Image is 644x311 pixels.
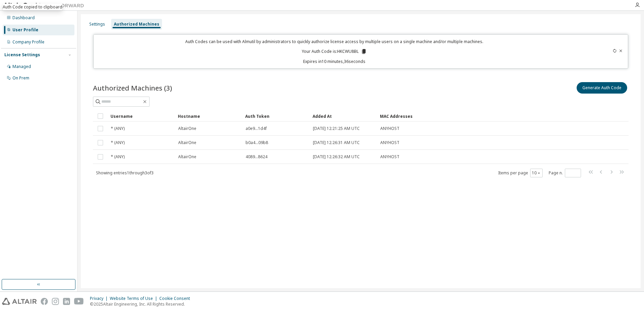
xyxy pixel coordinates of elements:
span: AltairOne [178,154,196,160]
img: instagram.svg [52,298,59,305]
button: Generate Auth Code [577,82,627,94]
div: License Settings [4,52,40,58]
div: Auth Code copied to clipboard [3,4,62,10]
span: * (ANY) [111,140,125,145]
span: b0a4...09b8 [246,140,268,145]
span: ANYHOST [380,154,399,160]
div: Settings [89,22,105,27]
div: MAC Addresses [380,111,558,122]
div: Authorized Machines [114,22,159,27]
div: Cookie Consent [159,296,194,301]
span: AltairOne [178,140,196,145]
span: Page n. [549,169,581,177]
div: Managed [12,64,31,69]
div: Username [110,111,172,122]
div: Privacy [90,296,110,301]
div: User Profile [12,27,38,33]
span: AltairOne [178,126,196,131]
img: linkedin.svg [63,298,70,305]
span: [DATE] 12:21:25 AM UTC [313,126,360,131]
img: youtube.svg [74,298,84,305]
p: © 2025 Altair Engineering, Inc. All Rights Reserved. [90,301,194,307]
span: * (ANY) [111,154,125,160]
p: Auth Codes can be used with Almutil by administrators to quickly authorize license access by mult... [98,39,572,44]
span: ANYHOST [380,140,399,145]
span: 4089...8624 [246,154,267,160]
button: 10 [532,170,541,176]
div: On Prem [12,75,29,81]
div: Website Terms of Use [110,296,159,301]
span: * (ANY) [111,126,125,131]
div: Hostname [178,111,240,122]
img: Altair One [3,2,88,9]
span: Items per page [498,169,543,177]
div: Auth Token [245,111,307,122]
span: [DATE] 12:26:31 AM UTC [313,140,360,145]
p: Expires in 10 minutes, 36 seconds [98,59,572,64]
div: Company Profile [12,39,44,45]
span: Authorized Machines (3) [93,83,172,93]
span: Showing entries 1 through 3 of 3 [96,170,154,176]
img: altair_logo.svg [2,298,37,305]
span: a0e9...1d4f [246,126,267,131]
span: ANYHOST [380,126,399,131]
div: Added At [313,111,375,122]
img: facebook.svg [41,298,48,305]
div: Dashboard [12,15,35,21]
p: Your Auth Code is: HKCWU8BL [302,48,367,55]
span: [DATE] 12:26:32 AM UTC [313,154,360,160]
